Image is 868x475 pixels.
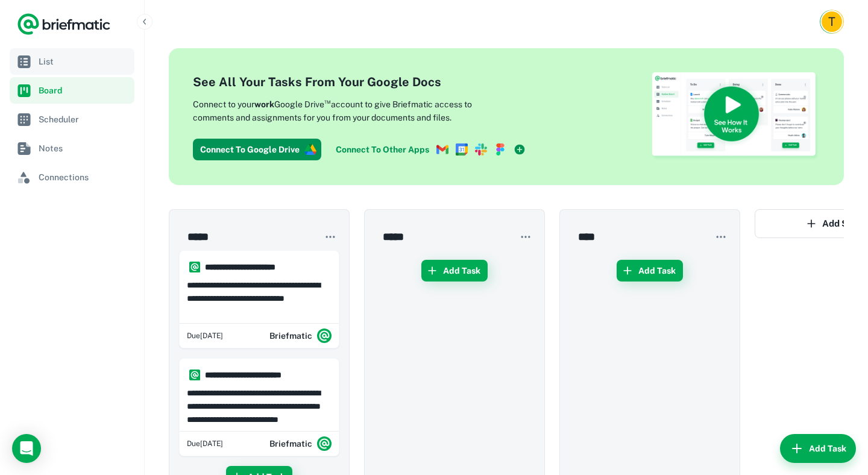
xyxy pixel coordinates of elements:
p: Connect to your Google Drive account to give Briefmatic access to comments and assignments for yo... [193,96,512,124]
a: Scheduler [10,106,134,133]
h6: Briefmatic [269,329,312,342]
a: Board [10,77,134,104]
button: Add Task [780,434,856,463]
h4: See All Your Tasks From Your Google Docs [193,73,530,91]
a: List [10,48,134,75]
div: Load Chat [12,434,41,463]
img: See How Briefmatic Works [651,72,820,161]
button: Add Task [617,260,683,282]
img: https://app.briefmatic.com/assets/integrations/system.png [189,262,200,272]
a: Connect To Other Apps [331,139,530,160]
span: Friday, Aug 22 [187,330,223,341]
span: Board [39,84,130,97]
span: Connections [39,171,130,184]
a: Notes [10,135,134,162]
span: Friday, Aug 22 [187,438,223,449]
sup: ™ [324,97,331,105]
a: Logo [17,12,111,36]
button: Connect To Google Drive [193,139,321,160]
b: work [254,99,274,109]
img: system.png [317,329,332,343]
a: Connections [10,164,134,190]
div: T [822,11,842,32]
img: system.png [317,436,332,451]
img: https://app.briefmatic.com/assets/integrations/system.png [189,370,200,380]
span: Notes [39,142,130,155]
span: List [39,55,130,68]
span: Scheduler [39,113,130,126]
button: Account button [820,10,844,34]
button: Add Task [421,260,488,282]
div: Briefmatic [269,432,332,456]
h6: Briefmatic [269,437,312,450]
div: Briefmatic [269,324,332,348]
